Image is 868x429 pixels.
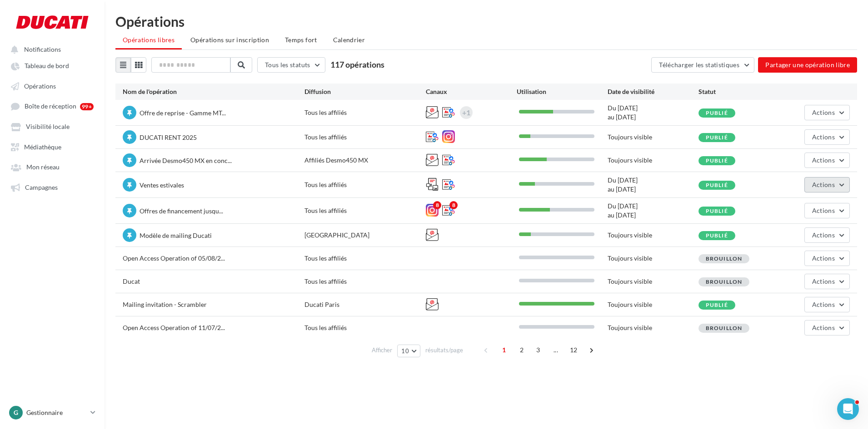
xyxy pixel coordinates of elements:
[804,297,850,312] button: Actions
[812,156,835,164] span: Actions
[140,207,223,215] span: Offres de financement jusqu...
[804,153,850,168] button: Actions
[140,157,232,164] span: Arrivée Desmo450 MX en conc...
[304,206,426,215] div: Tous les affiliés
[804,320,850,335] button: Actions
[433,201,441,209] div: 8
[304,87,426,96] div: Diffusion
[706,232,728,239] span: Publié
[812,231,835,239] span: Actions
[304,133,426,142] div: Tous les affiliés
[706,255,743,262] span: Brouillon
[5,118,99,134] a: Visibilité locale
[804,227,850,243] button: Actions
[514,343,529,357] span: 2
[608,176,698,194] div: Du [DATE] au [DATE]
[304,323,426,332] div: Tous les affiliés
[608,277,698,286] div: Toujours visible
[7,404,97,421] a: G Gestionnaire
[24,143,61,151] span: Médiathèque
[608,156,698,165] div: Toujours visible
[497,343,511,357] span: 1
[608,323,698,332] div: Toujours visible
[706,207,728,214] span: Publié
[812,108,835,116] span: Actions
[706,325,743,331] span: Brouillon
[812,254,835,262] span: Actions
[26,123,70,131] span: Visibilité locale
[659,61,739,69] span: Télécharger les statistiques
[330,59,384,69] span: 117 opérations
[257,57,325,73] button: Tous les statuts
[804,129,850,145] button: Actions
[140,109,226,117] span: Offre de reprise - Gamme MT...
[706,109,728,116] span: Publié
[304,231,426,240] div: [GEOGRAPHIC_DATA]
[265,61,310,69] span: Tous les statuts
[25,103,76,110] span: Boîte de réception
[608,231,698,240] div: Toujours visible
[517,87,608,96] div: Utilisation
[24,45,61,53] span: Notifications
[531,343,545,357] span: 3
[26,408,87,417] p: Gestionnaire
[706,278,743,285] span: Brouillon
[5,138,99,155] a: Médiathèque
[333,36,365,44] span: Calendrier
[304,180,426,189] div: Tous les affiliés
[5,158,99,175] a: Mon réseau
[758,57,857,73] button: Partager une opération libre
[706,182,728,188] span: Publié
[812,301,835,308] span: Actions
[190,36,269,44] span: Opérations sur inscription
[285,36,317,44] span: Temps fort
[304,156,426,165] div: Affiliés Desmo450 MX
[812,133,835,141] span: Actions
[123,301,207,308] span: Mailing invitation - Scrambler
[651,57,754,73] button: Télécharger les statistiques
[608,300,698,309] div: Toujours visible
[123,87,304,96] div: Nom de l'opération
[5,57,99,74] a: Tableau de bord
[608,104,698,122] div: Du [DATE] au [DATE]
[608,202,698,220] div: Du [DATE] au [DATE]
[5,179,99,195] a: Campagnes
[608,87,698,96] div: Date de visibilité
[706,301,728,308] span: Publié
[140,133,197,141] span: DUCATI RENT 2025
[14,408,18,417] span: G
[123,324,225,331] span: Open Access Operation of 11/07/2...
[706,134,728,141] span: Publié
[566,343,581,357] span: 12
[812,277,835,285] span: Actions
[449,201,458,209] div: 8
[26,163,60,171] span: Mon réseau
[80,103,94,110] div: 99+
[804,251,850,266] button: Actions
[25,183,58,191] span: Campagnes
[304,254,426,263] div: Tous les affiliés
[123,277,140,285] span: Ducat
[401,347,409,355] span: 10
[812,324,835,331] span: Actions
[804,105,850,120] button: Actions
[425,346,463,355] span: résultats/page
[24,82,56,90] span: Opérations
[837,398,859,420] iframe: Intercom live chat
[608,133,698,142] div: Toujours visible
[397,345,420,357] button: 10
[812,207,835,214] span: Actions
[140,181,184,189] span: Ventes estivales
[706,157,728,164] span: Publié
[5,98,99,114] a: Boîte de réception 99+
[123,254,225,262] span: Open Access Operation of 05/08/2...
[304,277,426,286] div: Tous les affiliés
[304,108,426,117] div: Tous les affiliés
[426,87,517,96] div: Canaux
[804,177,850,192] button: Actions
[5,78,99,94] a: Opérations
[25,62,69,70] span: Tableau de bord
[549,343,563,357] span: ...
[372,346,392,355] span: Afficher
[608,254,698,263] div: Toujours visible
